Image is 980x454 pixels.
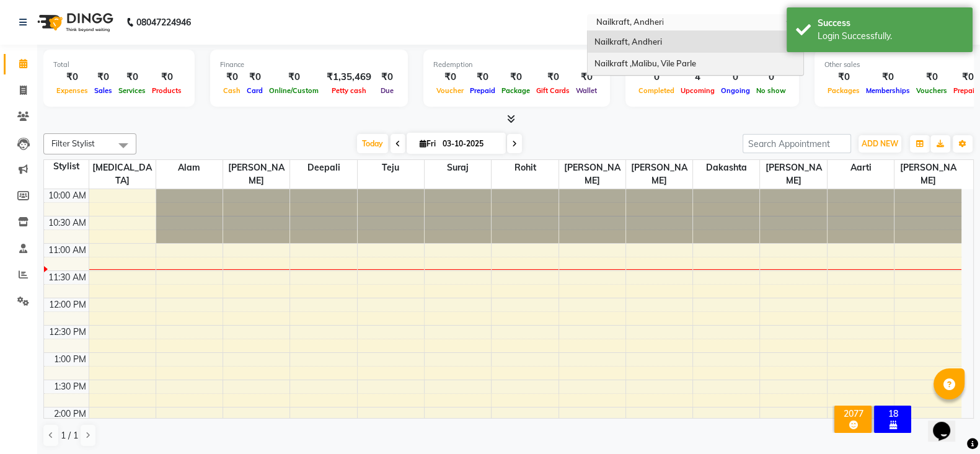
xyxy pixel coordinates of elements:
span: Card [244,86,266,95]
span: 1 / 1 [61,429,78,442]
button: ADD NEW [859,135,901,153]
div: 2077 [837,408,869,419]
span: Today [357,134,388,153]
div: Total [53,60,185,70]
div: ₹0 [53,70,91,84]
div: Finance [220,60,398,70]
span: Aarti [828,160,894,176]
ng-dropdown-panel: Options list [587,30,804,76]
div: ₹0 [220,70,244,84]
span: Ongoing [718,86,753,95]
div: 11:30 AM [46,271,89,284]
div: ₹1,35,469 [322,70,376,84]
div: ₹0 [573,70,600,84]
div: ₹0 [376,70,398,84]
span: [MEDICAL_DATA] [89,160,156,189]
div: ₹0 [149,70,185,84]
span: Nailkraft, Andheri [594,37,661,47]
span: Wallet [573,86,600,95]
div: 4 [678,70,718,84]
span: Fri [417,139,439,148]
input: Search Appointment [743,134,851,153]
span: Vouchers [913,86,950,95]
span: Teju [358,160,424,176]
div: ₹0 [498,70,533,84]
div: 1:00 PM [51,353,89,366]
span: Deepali [290,160,356,176]
div: ₹0 [824,70,863,84]
span: Dakashta [693,160,759,176]
span: Filter Stylist [51,138,95,148]
div: Login Successfully. [818,30,963,43]
div: ₹0 [266,70,322,84]
span: Sales [91,86,115,95]
div: ₹0 [533,70,573,84]
span: Products [149,86,185,95]
span: Completed [635,86,678,95]
span: Due [377,86,397,95]
span: Cash [220,86,244,95]
iframe: chat widget [928,404,968,442]
span: No show [753,86,789,95]
div: ₹0 [115,70,149,84]
span: Online/Custom [266,86,322,95]
div: ₹0 [91,70,115,84]
div: 12:00 PM [46,298,89,311]
span: Memberships [863,86,913,95]
div: Stylist [44,160,89,173]
span: Rohit [492,160,558,176]
span: [PERSON_NAME] [626,160,692,189]
span: Services [115,86,149,95]
div: Redemption [433,60,600,70]
div: 0 [718,70,753,84]
span: Package [498,86,533,95]
span: Upcoming [678,86,718,95]
div: 12:30 PM [46,326,89,339]
div: ₹0 [433,70,467,84]
span: [PERSON_NAME] [760,160,826,189]
div: ₹0 [244,70,266,84]
span: Prepaid [467,86,498,95]
div: ₹0 [467,70,498,84]
div: 18 [876,408,909,419]
div: 10:00 AM [46,189,89,202]
span: Gift Cards [533,86,573,95]
span: Petty cash [329,86,369,95]
span: Nailkraft ,Malibu, Vile Parle [594,58,695,68]
span: Voucher [433,86,467,95]
b: 08047224946 [136,5,191,40]
span: [PERSON_NAME] [223,160,289,189]
span: Suraj [425,160,491,176]
span: Expenses [53,86,91,95]
div: 2:00 PM [51,407,89,421]
span: [PERSON_NAME] [559,160,625,189]
img: logo [32,5,117,40]
div: 1:30 PM [51,380,89,393]
span: ADD NEW [862,139,898,148]
div: ₹0 [913,70,950,84]
span: Packages [824,86,863,95]
div: Success [818,17,963,30]
div: 11:00 AM [46,244,89,257]
input: 2025-10-03 [439,135,501,153]
span: Alam [156,160,223,176]
div: 0 [635,70,678,84]
div: 10:30 AM [46,216,89,229]
div: 0 [753,70,789,84]
span: [PERSON_NAME] [894,160,961,189]
div: ₹0 [863,70,913,84]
